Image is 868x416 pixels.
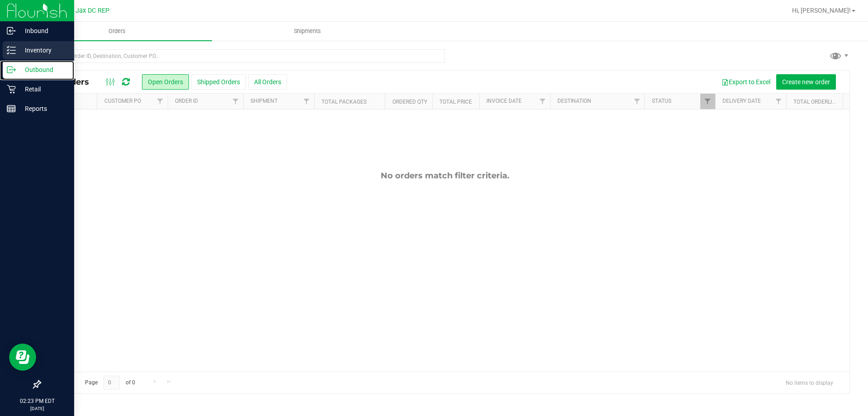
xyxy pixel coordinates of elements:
span: Create new order [782,78,830,86]
p: Inventory [16,45,70,56]
a: Filter [629,94,644,109]
p: [DATE] [4,405,70,412]
a: Total Orderlines [793,99,842,105]
p: Retail [16,84,70,95]
button: All Orders [248,74,287,90]
a: Order ID [175,98,198,104]
a: Shipment [250,98,278,104]
inline-svg: Retail [7,85,16,94]
a: Shipments [212,22,402,41]
a: Total Price [439,99,472,105]
p: Outbound [16,64,70,75]
a: Filter [299,94,314,109]
iframe: Resource center [9,344,36,371]
div: No orders match filter criteria. [40,171,849,181]
span: Hi, [PERSON_NAME]! [792,7,851,14]
a: Orders [22,22,212,41]
inline-svg: Inbound [7,26,16,35]
button: Shipped Orders [191,74,246,90]
inline-svg: Outbound [7,65,16,74]
a: Delivery Date [722,98,761,104]
input: Search Order ID, Destination, Customer PO... [40,49,445,63]
a: Filter [771,94,786,109]
p: Reports [16,103,70,114]
inline-svg: Inventory [7,46,16,55]
a: Total Packages [321,99,367,105]
a: Ordered qty [392,99,427,105]
a: Invoice Date [486,98,522,104]
p: 02:23 PM EDT [4,397,70,405]
button: Create new order [776,74,836,90]
span: No items to display [778,376,840,389]
inline-svg: Reports [7,104,16,113]
a: Filter [700,94,715,109]
a: Filter [535,94,550,109]
a: Destination [557,98,591,104]
p: Inbound [16,25,70,36]
span: Jax DC REP [75,7,109,14]
a: Filter [153,94,168,109]
button: Open Orders [142,74,189,90]
span: Page of 0 [77,376,142,390]
a: Status [652,98,671,104]
a: Filter [228,94,243,109]
a: Customer PO [104,98,141,104]
span: Shipments [282,27,333,35]
button: Export to Excel [716,74,776,90]
span: Orders [96,27,138,35]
